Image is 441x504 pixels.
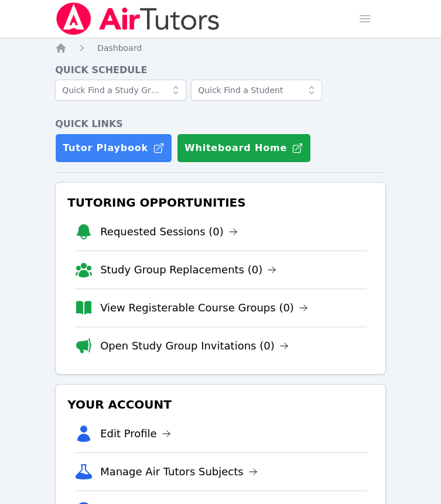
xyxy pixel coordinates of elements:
button: Whiteboard Home [177,133,311,163]
a: Study Group Replacements (0) [100,262,276,278]
h4: Quick Links [55,117,386,131]
input: Quick Find a Study Group [55,80,186,101]
a: Manage Air Tutors Subjects [100,464,258,480]
h4: Quick Schedule [55,63,386,77]
img: Air Tutors [55,2,221,35]
h3: Your Account [65,394,376,415]
h3: Tutoring Opportunities [65,192,376,213]
a: Dashboard [97,42,142,54]
a: Edit Profile [100,426,171,442]
a: Requested Sessions (0) [100,224,238,240]
nav: Breadcrumb [55,42,386,54]
a: Tutor Playbook [55,133,172,163]
a: View Registerable Course Groups (0) [100,300,308,316]
input: Quick Find a Student [191,80,322,101]
span: Dashboard [97,43,142,53]
a: Open Study Group Invitations (0) [100,338,289,354]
